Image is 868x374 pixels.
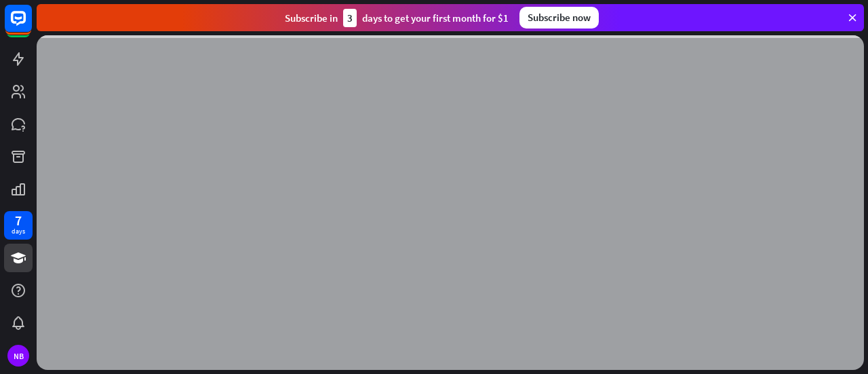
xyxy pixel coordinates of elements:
[343,9,357,27] div: 3
[7,345,29,367] div: NB
[285,9,509,27] div: Subscribe in days to get your first month for $1
[15,214,22,227] div: 7
[4,211,33,240] a: 7 days
[12,227,25,236] div: days
[519,7,599,29] div: Subscribe now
